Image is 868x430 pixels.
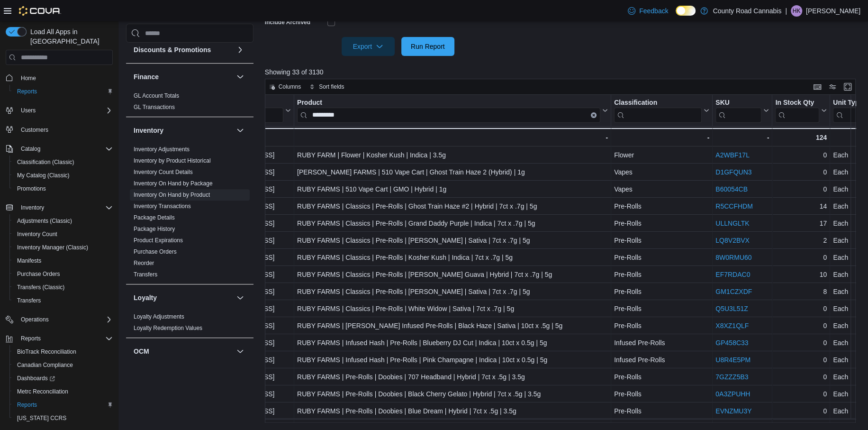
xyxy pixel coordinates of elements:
[13,268,64,280] a: Purchase Orders
[17,217,72,225] span: Adjustments (Classic)
[297,320,608,332] div: RUBY FARMS | [PERSON_NAME] Infused Pre-Rolls | Black Haze | Sativa | 10ct x .5g | 5g
[134,146,190,153] span: Inventory Adjustments
[17,105,113,116] span: Users
[297,218,608,229] div: RUBY FARMS | Classics | Pre-Rolls | Grand Daddy Purple | Indica | 7ct x .7g | 5g
[806,5,860,17] p: [PERSON_NAME]
[209,303,291,315] div: [STREET_ADDRESS]
[614,406,709,417] div: Pre-Rolls
[134,248,177,256] span: Purchase Orders
[614,338,709,349] div: Infused Pre-Rolls
[134,104,175,110] a: GL Transactions
[17,88,37,95] span: Reports
[775,99,819,123] div: In Stock Qty
[17,185,46,192] span: Promotions
[297,355,608,366] div: RUBY FARMS | Infused Hash | Pre-Rolls | Pink Champagne | Indica | 10ct x 0.5g | 5g
[13,373,59,384] a: Dashboards
[715,220,749,228] a: ULLNGLTK
[715,408,751,415] a: EVNZMU3Y
[297,235,608,247] div: RUBY FARMS | Classics | Pre-Rolls | [PERSON_NAME] | Sativa | 7ct x .7g | 5g
[614,372,709,383] div: Pre-Rolls
[126,144,253,284] div: Inventory
[297,132,608,143] div: -
[9,281,117,294] button: Transfers (Classic)
[715,322,749,330] a: X8XZ1QLF
[21,316,49,323] span: Operations
[715,237,750,245] a: LQ8V2BVX
[775,252,827,264] div: 0
[17,230,57,238] span: Inventory Count
[17,124,52,136] a: Customers
[785,5,787,17] p: |
[209,355,291,366] div: [STREET_ADDRESS]
[134,157,211,164] a: Inventory by Product Historical
[126,311,253,338] div: Loyalty
[134,214,175,221] span: Package Details
[13,295,113,306] span: Transfers
[9,358,117,372] button: Canadian Compliance
[17,361,73,369] span: Canadian Compliance
[9,85,117,98] button: Reports
[2,142,117,156] button: Catalog
[2,104,117,117] button: Users
[775,201,827,212] div: 14
[134,237,183,244] span: Product Expirations
[209,167,291,178] div: [STREET_ADDRESS]
[13,170,113,181] span: My Catalog (Classic)
[775,406,827,417] div: 0
[134,325,202,331] a: Loyalty Redemption Values
[134,324,202,332] span: Loyalty Redemption Values
[17,270,60,278] span: Purchase Orders
[2,332,117,345] button: Reports
[13,346,80,357] a: BioTrack Reconciliation
[209,201,291,212] div: [STREET_ADDRESS]
[297,389,608,400] div: RUBY FARMS | Pre-Rolls | Doobies | Black Cherry Gelato | Hybrid | 7ct x .5g | 3.5g
[134,271,157,278] span: Transfers
[209,389,291,400] div: [STREET_ADDRESS]
[9,169,117,182] button: My Catalog (Classic)
[13,255,45,266] a: Manifests
[13,282,68,293] a: Transfers (Classic)
[9,294,117,307] button: Transfers
[209,269,291,281] div: [STREET_ADDRESS]
[134,293,157,302] h3: Loyalty
[235,44,246,55] button: Discounts & Promotions
[134,45,211,55] h3: Discounts & Promotions
[209,338,291,349] div: [STREET_ADDRESS]
[297,167,608,178] div: [PERSON_NAME] FARMS | 510 Vape Cart | Ghost Train Haze 2 (Hybrid) | 1g
[775,389,827,400] div: 0
[13,295,45,306] a: Transfers
[347,37,389,56] span: Export
[134,72,233,82] button: Finance
[209,184,291,195] div: [STREET_ADDRESS]
[279,83,301,91] span: Columns
[715,203,753,210] a: R5CCFHDM
[13,86,113,97] span: Reports
[17,257,41,265] span: Manifests
[297,338,608,349] div: RUBY FARMS | Infused Hash | Pre-Rolls | Blueberry DJ Cut | Indica | 10ct x 0.5g | 5g
[209,235,291,247] div: [STREET_ADDRESS]
[134,226,175,232] a: Package History
[126,365,253,380] div: OCM
[715,99,769,123] button: SKU
[17,375,55,382] span: Dashboards
[13,242,92,253] a: Inventory Manager (Classic)
[134,180,213,187] a: Inventory On Hand by Package
[13,255,113,266] span: Manifests
[614,269,709,281] div: Pre-Rolls
[715,254,751,262] a: 8W0RMU60
[17,348,76,356] span: BioTrack Reconciliation
[134,72,159,82] h3: Finance
[13,373,113,384] span: Dashboards
[775,184,827,195] div: 0
[713,5,781,17] p: County Road Cannabis
[134,259,154,267] span: Reorder
[297,303,608,315] div: RUBY FARMS | Classics | Pre-Rolls | White Widow | Sativa | 7ct x .7g | 5g
[9,241,117,254] button: Inventory Manager (Classic)
[715,271,750,279] a: EF7RDAC0
[297,201,608,212] div: RUBY FARMS | Classics | Pre-Rolls | Ghost Train Haze #2 | Hybrid | 7ct x .7g | 5g
[134,347,149,356] h3: OCM
[401,37,454,56] button: Run Report
[13,386,113,397] span: Metrc Reconciliation
[134,293,233,302] button: Loyalty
